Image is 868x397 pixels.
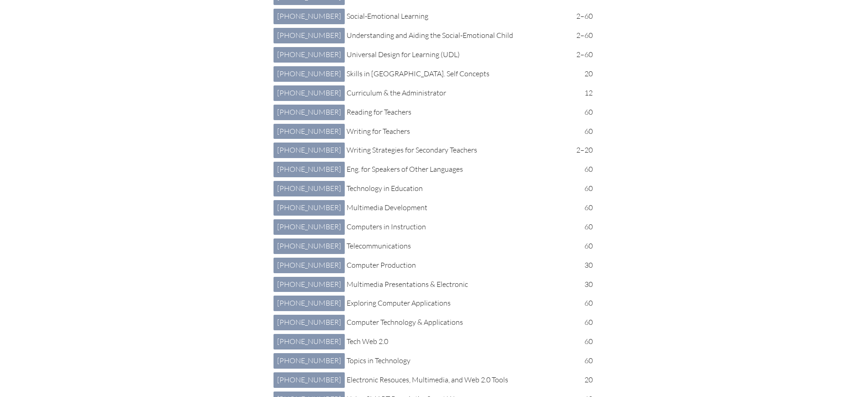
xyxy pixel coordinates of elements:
p: 2–60 [573,49,593,61]
a: [PHONE_NUMBER] [274,200,345,216]
a: [PHONE_NUMBER] [274,47,345,63]
a: [PHONE_NUMBER] [274,85,345,101]
a: [PHONE_NUMBER] [274,315,345,330]
p: 60 [573,126,593,138]
p: Skills in [GEOGRAPHIC_DATA]. Self Concepts [347,68,566,80]
p: Writing Strategies for Secondary Teachers [347,144,566,156]
p: 60 [573,183,593,195]
p: 60 [573,164,593,175]
a: [PHONE_NUMBER] [274,181,345,196]
p: Multimedia Development [347,202,566,214]
a: [PHONE_NUMBER] [274,66,345,82]
a: [PHONE_NUMBER] [274,334,345,349]
p: Understanding and Aiding the Social-Emotional Child [347,30,566,42]
a: [PHONE_NUMBER] [274,124,345,139]
p: 2–20 [573,144,593,156]
p: Computer Technology & Applications [347,317,566,328]
a: [PHONE_NUMBER] [274,105,345,120]
a: [PHONE_NUMBER] [274,296,345,311]
p: Eng. for Speakers of Other Languages [347,164,566,175]
p: 60 [573,336,593,348]
a: [PHONE_NUMBER] [274,28,345,43]
p: Topics in Technology [347,355,566,367]
p: 60 [573,106,593,118]
p: 60 [573,317,593,328]
p: 60 [573,297,593,309]
p: Tech Web 2.0 [347,336,566,348]
p: 60 [573,221,593,233]
a: [PHONE_NUMBER] [274,9,345,24]
a: [PHONE_NUMBER] [274,219,345,235]
p: 20 [573,68,593,80]
a: [PHONE_NUMBER] [274,372,345,388]
p: 60 [573,355,593,367]
p: 20 [573,374,593,386]
p: Exploring Computer Applications [347,297,566,309]
p: 2–60 [573,30,593,42]
p: Social-Emotional Learning [347,11,566,22]
p: 30 [573,279,593,291]
a: [PHONE_NUMBER] [274,277,345,292]
a: [PHONE_NUMBER] [274,238,345,254]
p: 12 [573,87,593,99]
a: [PHONE_NUMBER] [274,162,345,177]
a: [PHONE_NUMBER] [274,143,345,158]
p: 60 [573,202,593,214]
p: Telecommunications [347,240,566,252]
p: Multimedia Presentations & Electronic [347,279,566,291]
p: 30 [573,259,593,271]
p: Computer Production [347,259,566,271]
p: Universal Design for Learning (UDL) [347,49,566,61]
p: Electronic Resouces, Multimedia, and Web 2.0 Tools [347,374,566,386]
p: Computers in Instruction [347,221,566,233]
p: Technology in Education [347,183,566,195]
p: 60 [573,240,593,252]
a: [PHONE_NUMBER] [274,258,345,273]
p: 2–60 [573,11,593,22]
a: [PHONE_NUMBER] [274,353,345,369]
p: Reading for Teachers [347,106,566,118]
p: Curriculum & the Administrator [347,87,566,99]
p: Writing for Teachers [347,126,566,138]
